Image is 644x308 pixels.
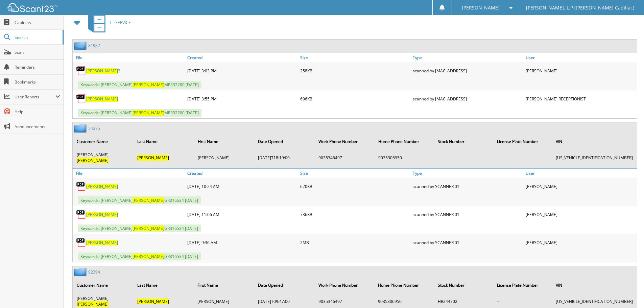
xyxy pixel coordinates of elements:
[411,53,524,62] a: Type
[15,124,60,129] span: Announcements
[15,64,60,70] span: Reminders
[494,149,552,166] td: --
[315,149,374,166] td: 9035346497
[110,20,131,25] span: T - SERVICE
[186,180,299,193] div: [DATE] 10:24 AM
[15,79,60,85] span: Bookmarks
[375,135,434,148] th: Home Phone Number
[74,268,88,276] img: folder2.png
[137,155,169,161] span: [PERSON_NAME]
[526,6,634,10] span: [PERSON_NAME], L.P ([PERSON_NAME] Cadillac)
[315,278,374,292] th: Work Phone Number
[77,158,109,163] span: [PERSON_NAME]
[194,135,254,148] th: First Name
[86,240,118,245] a: [PERSON_NAME]
[73,278,133,292] th: Customer Name
[299,180,411,193] div: 620KB
[186,53,299,62] a: Created
[88,125,100,131] a: 54375
[133,197,164,203] span: [PERSON_NAME]
[76,209,86,219] img: PDF.png
[76,66,86,76] img: PDF.png
[255,278,314,292] th: Date Opened
[524,53,637,62] a: User
[411,64,524,77] div: scanned by [MAC_ADDRESS]
[299,64,411,77] div: 258KB
[299,53,411,62] a: Size
[133,110,164,116] span: [PERSON_NAME]
[78,253,201,260] span: Keywords: [PERSON_NAME] GR316534 [DATE]
[255,135,314,148] th: Date Opened
[77,301,109,307] span: [PERSON_NAME]
[610,276,644,308] iframe: Chat Widget
[133,82,164,88] span: [PERSON_NAME]
[78,224,201,232] span: Keywords: [PERSON_NAME] GR316534 [DATE]
[375,278,433,292] th: Home Phone Number
[524,236,637,249] div: [PERSON_NAME]
[524,169,637,178] a: User
[194,278,254,292] th: First Name
[73,53,186,62] a: File
[134,135,194,148] th: Last Name
[186,92,299,105] div: [DATE] 3:55 PM
[524,92,637,105] div: [PERSON_NAME] RECEPTIONIST
[88,269,100,275] a: 92394
[434,149,493,166] td: --
[315,135,374,148] th: Work Phone Number
[78,196,201,204] span: Keywords: [PERSON_NAME] GR316534 [DATE]
[411,180,524,193] div: scanned by SCANNER 01
[194,149,254,166] td: [PERSON_NAME]
[411,208,524,221] div: scanned by SCANNER 01
[15,109,60,115] span: Help
[186,169,299,178] a: Created
[411,169,524,178] a: Type
[137,299,169,304] span: [PERSON_NAME]
[524,208,637,221] div: [PERSON_NAME]
[76,181,86,191] img: PDF.png
[134,278,194,292] th: Last Name
[411,236,524,249] div: scanned by SCANNER 01
[86,68,120,74] a: [PERSON_NAME]3
[86,212,118,217] a: [PERSON_NAME]
[78,81,201,89] span: Keywords: [PERSON_NAME] MR332200 [DATE]
[15,94,55,100] span: User Reports
[552,278,636,292] th: VIN
[86,184,118,189] a: [PERSON_NAME]
[462,6,500,10] span: [PERSON_NAME]
[74,41,88,50] img: folder2.png
[86,96,118,102] a: [PERSON_NAME]
[78,109,201,117] span: Keywords: [PERSON_NAME] MR332200 [DATE]
[434,135,493,148] th: Stock Number
[375,149,434,166] td: 9035306950
[186,64,299,77] div: [DATE] 3:03 PM
[73,169,186,178] a: File
[7,3,57,12] img: scan123-logo-white.svg
[186,236,299,249] div: [DATE] 9:36 AM
[552,149,636,166] td: [US_VEHICLE_IDENTIFICATION_NUMBER]
[299,236,411,249] div: 2MB
[255,149,314,166] td: [DATE]T18:19:00
[299,169,411,178] a: Size
[524,180,637,193] div: [PERSON_NAME]
[552,135,636,148] th: VIN
[299,208,411,221] div: 736KB
[15,34,59,40] span: Search
[73,135,133,148] th: Customer Name
[411,92,524,105] div: scanned by [MAC_ADDRESS]
[76,94,86,104] img: PDF.png
[74,124,88,133] img: folder2.png
[86,68,118,74] span: [PERSON_NAME]
[133,226,164,231] span: [PERSON_NAME]
[133,254,164,259] span: [PERSON_NAME]
[494,135,552,148] th: License Plate Number
[73,149,133,166] td: [PERSON_NAME]
[76,237,86,247] img: PDF.png
[299,92,411,105] div: 696KB
[434,278,493,292] th: Stock Number
[15,49,60,55] span: Scan
[524,64,637,77] div: [PERSON_NAME]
